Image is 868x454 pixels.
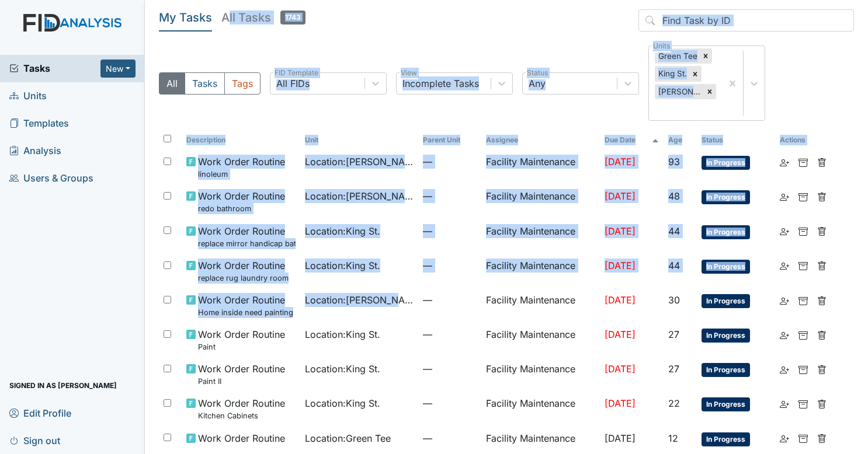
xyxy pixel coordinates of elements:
span: [DATE] [605,156,636,167]
span: Sign out [9,431,60,449]
span: 48 [668,190,680,202]
span: Work Order Routine replace rug laundry room [198,259,289,284]
small: replace mirror handicap bathroom [198,238,296,249]
a: Archive [798,327,808,341]
span: Work Order Routine Paint II [198,362,285,387]
span: [DATE] [605,432,636,444]
td: Facility Maintenance [481,150,600,184]
span: [DATE] [605,294,636,306]
span: 93 [668,156,680,167]
span: Edit Profile [9,404,71,422]
a: Delete [817,259,827,273]
a: Archive [798,224,808,238]
span: Signed in as [PERSON_NAME] [9,376,117,394]
span: 30 [668,294,680,306]
span: [DATE] [605,363,636,375]
th: Toggle SortBy [600,130,664,150]
span: Work Order Routine replace mirror handicap bathroom [198,224,296,249]
span: In Progress [702,156,750,170]
button: Tags [224,72,261,95]
a: Delete [817,224,827,238]
a: Tasks [9,61,100,75]
span: — [423,224,477,238]
span: — [423,259,477,273]
span: Location : Green Tee [305,431,391,445]
th: Toggle SortBy [664,130,697,150]
a: Delete [817,293,827,307]
a: Delete [817,431,827,445]
span: [DATE] [605,190,636,202]
td: Facility Maintenance [481,219,600,254]
span: 44 [668,225,680,237]
span: Location : [PERSON_NAME] [305,189,414,203]
span: [DATE] [605,260,636,271]
span: — [423,327,477,341]
small: Home inside need painting [198,307,293,318]
span: Work Order Routine redo bathroom [198,189,285,214]
th: Toggle SortBy [300,130,419,150]
span: In Progress [702,363,750,377]
a: Archive [798,155,808,169]
div: [PERSON_NAME] [655,84,703,99]
a: Delete [817,396,827,410]
a: Delete [817,327,827,341]
span: Templates [9,114,69,132]
span: — [423,293,477,307]
td: Facility Maintenance [481,323,600,357]
th: Toggle SortBy [697,130,775,150]
div: Incomplete Tasks [402,76,479,90]
div: Type filter [159,72,261,95]
th: Toggle SortBy [182,130,300,150]
small: linoleum [198,169,285,180]
small: Paint II [198,376,285,387]
td: Facility Maintenance [481,184,600,219]
span: 1743 [280,11,305,25]
span: Location : [PERSON_NAME] [305,293,414,307]
span: Users & Groups [9,169,93,187]
span: — [423,189,477,203]
button: Tasks [185,72,225,95]
span: Work Order Routine Kitchen Cabinets [198,396,285,421]
span: Work Order Routine linoleum [198,155,285,180]
span: In Progress [702,190,750,204]
small: redo bathroom [198,203,285,214]
span: [DATE] [605,397,636,409]
input: Find Task by ID [638,9,854,32]
th: Assignee [481,130,600,150]
span: Work Order Routine [198,431,285,445]
span: [DATE] [605,329,636,340]
a: Archive [798,431,808,445]
span: 27 [668,329,679,340]
span: Location : King St. [305,396,380,410]
span: — [423,155,477,169]
div: All FIDs [276,76,310,90]
th: Actions [775,130,834,150]
span: Location : King St. [305,362,380,376]
a: Archive [798,396,808,410]
small: Paint [198,341,285,352]
span: — [423,396,477,410]
span: 44 [668,260,680,271]
span: In Progress [702,225,750,239]
div: Any [529,76,546,90]
span: 22 [668,397,680,409]
span: [DATE] [605,225,636,237]
span: In Progress [702,294,750,308]
span: Location : King St. [305,259,380,273]
th: Toggle SortBy [418,130,481,150]
h5: All Tasks [221,9,305,26]
a: Delete [817,189,827,203]
span: In Progress [702,260,750,274]
td: Facility Maintenance [481,254,600,288]
span: Work Order Routine Home inside need painting [198,293,293,318]
span: — [423,431,477,445]
button: New [100,60,136,78]
a: Delete [817,155,827,169]
small: Kitchen Cabinets [198,410,285,421]
span: In Progress [702,329,750,343]
button: All [159,72,185,95]
a: Archive [798,362,808,376]
div: Green Tee [655,48,699,64]
input: Toggle All Rows Selected [164,135,171,142]
span: Analysis [9,142,61,160]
